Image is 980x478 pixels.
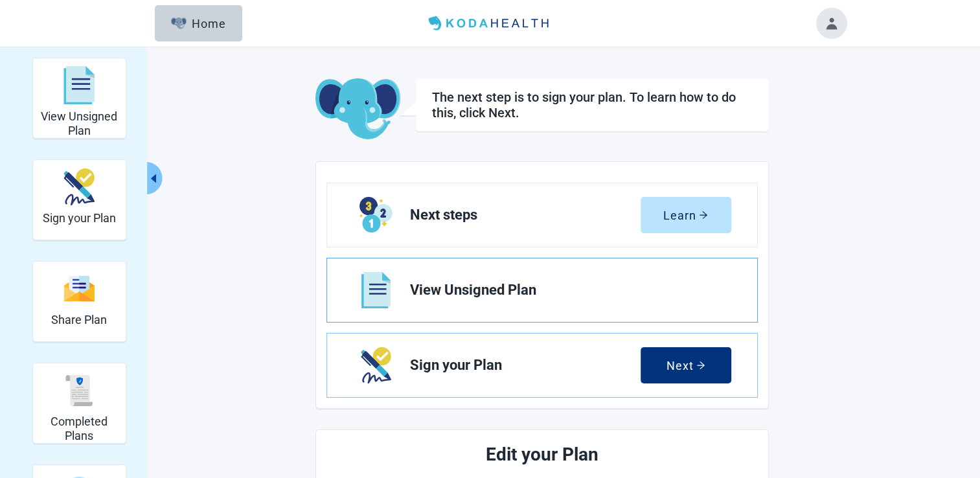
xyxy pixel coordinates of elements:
h2: Sign your Plan [43,211,116,225]
button: Toggle account menu [816,8,847,39]
h2: Completed Plans [38,415,120,442]
span: arrow-right [699,211,708,220]
div: Home [171,17,227,30]
a: View View Unsigned Plan section [327,258,757,322]
button: Learnarrow-right [641,197,731,233]
h1: The next step is to sign your plan. To learn how to do this, click Next. [432,89,753,120]
div: Share Plan [32,261,126,342]
span: Next steps [410,207,641,223]
button: ElephantHome [155,5,242,41]
span: Sign your Plan [410,358,641,373]
img: Elephant [171,17,187,29]
div: View Unsigned Plan [32,58,126,139]
span: View Unsigned Plan [410,282,721,298]
img: svg%3e [63,375,95,406]
h2: Share Plan [51,313,107,327]
button: Nextarrow-right [641,347,731,383]
img: make_plan_official-CpYJDfBD.svg [63,168,95,205]
img: Koda Elephant [315,78,400,141]
button: Collapse menu [146,162,163,194]
a: Learn Next steps section [327,183,757,247]
img: svg%3e [63,275,95,302]
span: arrow-right [696,361,705,370]
h2: View Unsigned Plan [38,109,120,137]
span: caret-left [148,172,160,185]
div: Sign your Plan [32,159,126,240]
div: Completed Plans [32,363,126,444]
div: Next [667,359,705,372]
img: svg%3e [63,66,95,105]
div: Learn [663,209,708,222]
a: Next Sign your Plan section [327,334,757,397]
img: Koda Health [423,13,556,34]
h2: Edit your Plan [375,440,709,469]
